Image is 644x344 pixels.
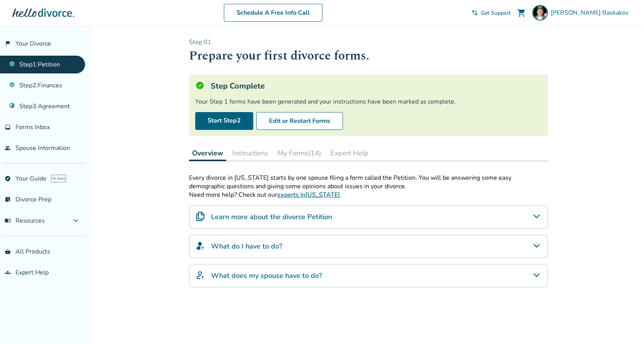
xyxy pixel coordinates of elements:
span: AI beta [51,175,66,182]
a: phone_in_talkGet Support [472,9,511,17]
button: Overview [189,145,226,161]
div: Learn more about the divorce Petition [189,205,548,228]
span: menu_book [5,218,11,224]
img: Vladimir Baskakov [532,5,548,20]
span: explore [5,175,11,182]
span: inbox [5,124,11,130]
div: Your Step 1 forms have been generated and your instructions have been marked as complete. [195,97,542,106]
p: Every divorce in [US_STATE] starts by one spouse filing a form called the Petition. You will be a... [189,174,548,191]
h4: Learn more about the divorce Petition [211,212,332,222]
img: What does my spouse have to do? [196,271,205,280]
h4: What does my spouse have to do? [211,271,322,281]
span: list_alt_check [5,196,11,203]
button: Instructions [229,145,271,161]
img: Learn more about the divorce Petition [196,212,205,221]
iframe: Chat Widget [605,307,644,344]
span: flag_2 [5,41,11,47]
span: groups [5,269,11,276]
span: Forms Inbox [15,123,50,131]
img: What do I have to do? [196,241,205,250]
h1: Prepare your first divorce forms. [189,46,548,65]
h4: What do I have to do? [211,241,282,251]
span: phone_in_talk [472,10,478,16]
a: Start Step2 [195,112,253,130]
button: Expert Help [327,145,371,161]
p: Need more help? Check out our . [189,191,548,199]
span: expand_more [71,216,80,225]
p: Step 0 1 [189,38,548,46]
span: [PERSON_NAME] Baskakov [551,9,632,17]
button: My Forms(14) [274,145,324,161]
span: Resources [5,216,45,225]
span: Get Support [481,9,511,17]
button: Edit or Restart Forms [256,112,343,130]
span: shopping_cart [517,8,526,17]
a: experts in[US_STATE] [277,191,340,199]
div: What does my spouse have to do? [189,264,548,287]
h5: Step Complete [211,81,265,91]
a: Schedule A Free Info Call [224,4,322,22]
div: What do I have to do? [189,235,548,258]
span: shopping_basket [5,249,11,255]
span: people [5,145,11,151]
